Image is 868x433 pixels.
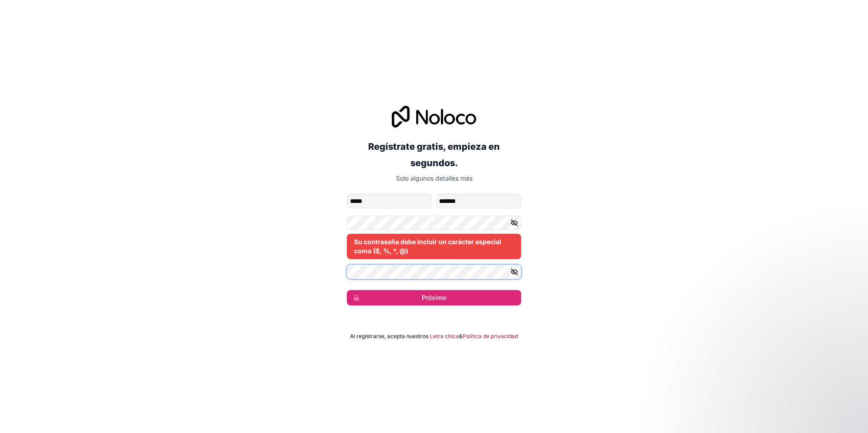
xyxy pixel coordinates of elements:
[350,333,429,340] span: Al registrarse, acepta nuestros
[347,290,521,305] button: Próximo
[686,365,868,428] iframe: Intercom notifications message
[436,194,521,208] input: apellido
[347,216,521,230] input: Contraseña
[347,138,521,171] h2: Regístrate gratis, empieza en segundos.
[347,174,521,183] p: Solo algunos detalles más
[347,234,521,259] div: Su contraseña debe incluir un carácter especial como ($, %, *, @)
[347,194,432,208] input: nombre de pila
[347,265,521,279] input: Confirmar contraseña
[459,333,463,340] span: &
[422,293,446,302] font: Próximo
[463,333,518,340] a: Política de privacidad
[430,333,459,340] a: Letra chica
